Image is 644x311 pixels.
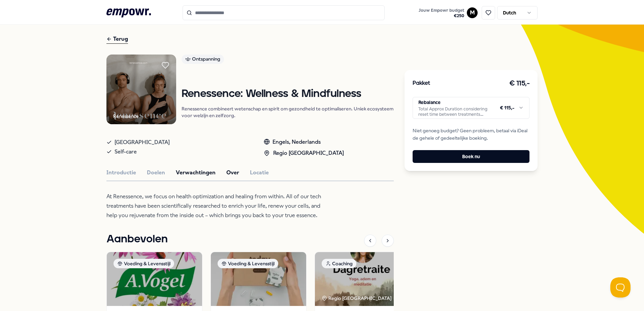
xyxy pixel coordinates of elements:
p: Renessence combineert wetenschap en spirit om gezondheid te optimaliseren. Uniek ecosysteem voor ... [182,105,394,119]
span: Niet genoeg budget? Geen probleem, betaal via iDeal de gehele of gedeeltelijke boeking. [413,127,529,142]
div: Ontspanning [182,55,224,64]
a: Ontspanning [182,55,394,66]
span: Self-care [115,147,137,157]
img: package image [107,252,202,306]
h1: Aanbevolen [106,231,168,248]
div: Renessence [113,112,139,120]
div: Engels, Nederlands [264,138,344,146]
div: Regio [GEOGRAPHIC_DATA] [264,149,344,158]
img: Product Image [106,55,176,124]
button: Jouw Empowr budget€250 [417,6,465,20]
div: Voeding & Levensstijl [114,259,174,268]
button: Boek nu [413,150,529,163]
div: Terug [106,35,128,44]
h1: Renessence: Wellness & Mindfulness [182,88,394,100]
button: Introductie [106,168,136,177]
button: M [467,7,478,18]
iframe: Help Scout Beacon - Open [610,277,631,298]
h3: Pakket [413,79,430,88]
div: Coaching [322,259,356,268]
div: Voeding & Levensstijl [218,259,278,268]
button: Over [226,168,239,177]
span: € 250 [419,13,464,19]
h3: € 115,- [509,78,530,89]
img: package image [315,252,410,306]
input: Search for products, categories or subcategories [183,5,385,20]
a: Jouw Empowr budget€250 [416,6,467,20]
button: Doelen [147,168,165,177]
button: Verwachtingen [176,168,216,177]
img: package image [211,252,306,306]
p: At Renessence, we focus on health optimization and healing from within. All of our tech treatment... [106,192,325,220]
span: Jouw Empowr budget [419,8,464,13]
span: [GEOGRAPHIC_DATA] [115,138,170,147]
button: Locatie [250,168,269,177]
div: Regio [GEOGRAPHIC_DATA] [322,295,393,302]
